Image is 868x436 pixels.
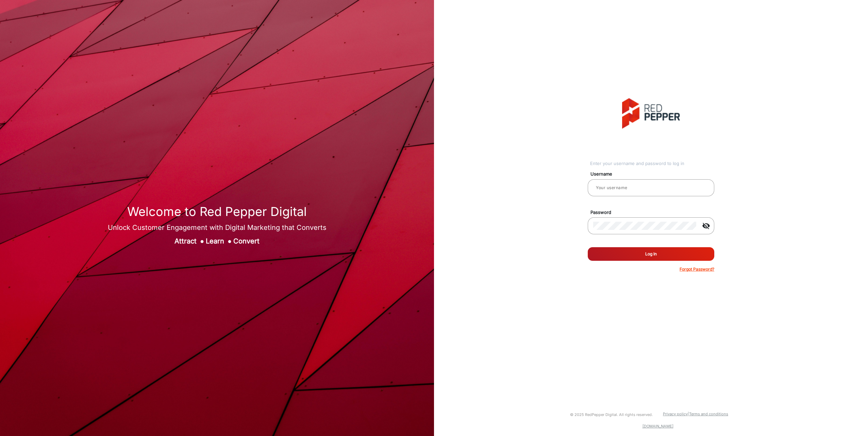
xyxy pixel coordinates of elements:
div: Unlock Customer Engagement with Digital Marketing that Converts [108,222,327,233]
p: Forgot Password? [680,266,714,272]
div: Enter your username and password to log in [590,160,714,167]
input: Your username [593,184,709,192]
a: Privacy policy [663,412,688,416]
img: vmg-logo [622,98,680,129]
button: Log In [588,247,714,261]
mat-icon: visibility_off [698,222,714,230]
span: ● [228,237,232,245]
a: | [688,412,689,416]
div: Attract Learn Convert [108,236,327,246]
mat-label: Username [585,171,722,178]
small: © 2025 RedPepper Digital. All rights reserved. [570,412,653,417]
h1: Welcome to Red Pepper Digital [108,204,327,219]
a: Terms and conditions [689,412,728,416]
mat-label: Password [585,209,722,216]
span: ● [200,237,204,245]
a: [DOMAIN_NAME] [642,424,673,429]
